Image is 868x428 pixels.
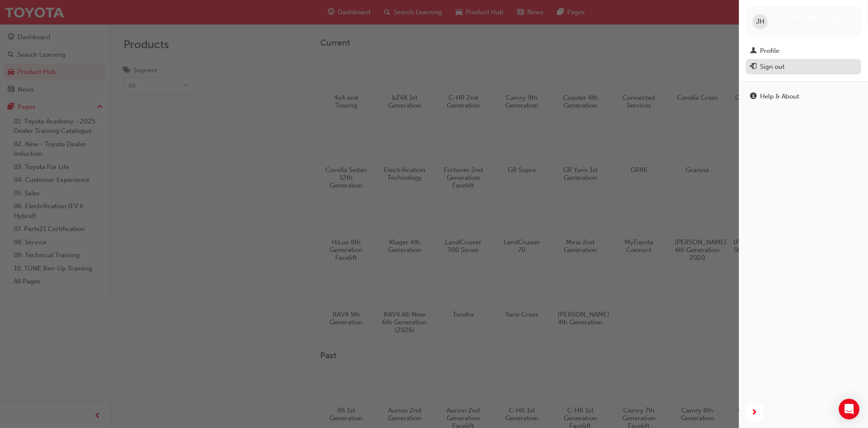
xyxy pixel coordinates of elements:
[750,93,757,101] span: info-icon
[839,399,859,419] div: Open Intercom Messenger
[760,62,785,72] div: Sign out
[746,59,861,75] button: Sign out
[760,46,779,56] div: Profile
[771,14,847,22] span: [PERSON_NAME] Hidayat
[746,43,861,59] a: Profile
[750,63,757,71] span: exit-icon
[760,92,799,102] div: Help & About
[771,22,792,29] span: 656403
[756,17,764,27] span: JH
[746,89,861,105] a: Help & About
[750,47,757,55] span: man-icon
[751,407,758,418] span: next-icon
